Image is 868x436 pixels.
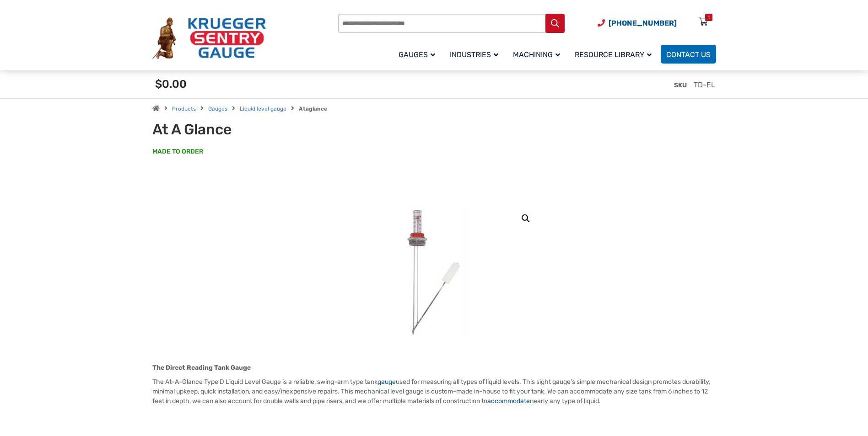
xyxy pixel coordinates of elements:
span: TD-EL [694,80,715,89]
span: [PHONE_NUMBER] [609,19,677,27]
span: SKU [674,81,687,89]
img: At A Glance [379,203,489,340]
div: 1 [708,14,710,21]
span: Industries [450,50,498,59]
a: Phone Number (920) 434-8860 [598,17,677,29]
h1: At A Glance [152,121,378,138]
span: Machining [513,50,560,59]
a: Liquid level gauge [240,106,286,112]
a: accommodate [487,397,530,405]
strong: The Direct Reading Tank Gauge [152,364,251,372]
img: Krueger Sentry Gauge [152,17,266,59]
a: Gauges [393,43,444,65]
a: Contact Us [661,45,716,64]
span: Resource Library [575,50,652,59]
span: Gauges [399,50,435,59]
a: View full-screen image gallery [518,210,534,227]
strong: Ataglance [299,106,327,112]
a: Industries [444,43,507,65]
a: Machining [507,43,569,65]
a: gauge [377,378,396,386]
a: Resource Library [569,43,661,65]
a: Gauges [208,106,227,112]
a: Products [172,106,196,112]
p: The At-A-Glance Type D Liquid Level Gauge is a reliable, swing-arm type tank used for measuring a... [152,377,716,406]
span: MADE TO ORDER [152,147,203,156]
span: Contact Us [666,50,711,59]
